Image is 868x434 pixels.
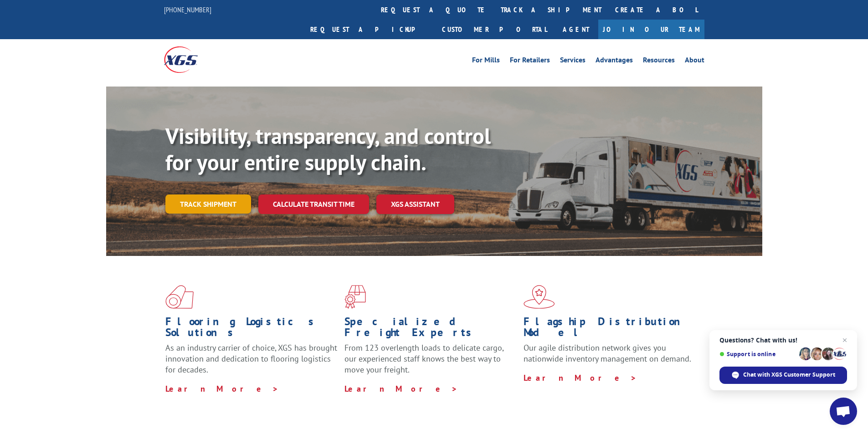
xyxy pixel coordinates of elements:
h1: Flagship Distribution Model [524,316,696,342]
a: Services [560,56,586,66]
a: Customer Portal [435,20,554,39]
a: Agent [554,20,598,39]
span: Close chat [839,335,850,346]
a: Join Our Team [598,20,704,39]
a: Track shipment [165,194,251,214]
b: Visibility, transparency, and control for your entire supply chain. [165,122,491,176]
span: Support is online [719,351,796,357]
span: Questions? Chat with us! [719,337,847,344]
a: Learn More > [344,383,458,394]
div: Open chat [830,398,857,425]
img: xgs-icon-total-supply-chain-intelligence-red [165,285,194,309]
a: Learn More > [524,373,637,383]
img: xgs-icon-flagship-distribution-model-red [524,285,555,309]
a: [PHONE_NUMBER] [164,5,211,14]
a: Advantages [596,56,633,66]
p: From 123 overlength loads to delicate cargo, our experienced staff knows the best way to move you... [344,342,517,383]
a: About [685,56,704,66]
h1: Specialized Freight Experts [344,316,517,342]
img: xgs-icon-focused-on-flooring-red [344,285,366,309]
span: Our agile distribution network gives you nationwide inventory management on demand. [524,342,691,364]
a: XGS ASSISTANT [376,194,454,214]
h1: Flooring Logistics Solutions [165,316,338,342]
a: For Mills [472,56,500,66]
a: Resources [643,56,675,66]
a: For Retailers [510,56,550,66]
span: Chat with XGS Customer Support [743,371,835,379]
div: Chat with XGS Customer Support [719,367,847,384]
span: As an industry carrier of choice, XGS has brought innovation and dedication to flooring logistics... [165,342,337,375]
a: Request a pickup [303,20,435,39]
a: Calculate transit time [258,194,369,214]
a: Learn More > [165,383,279,394]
